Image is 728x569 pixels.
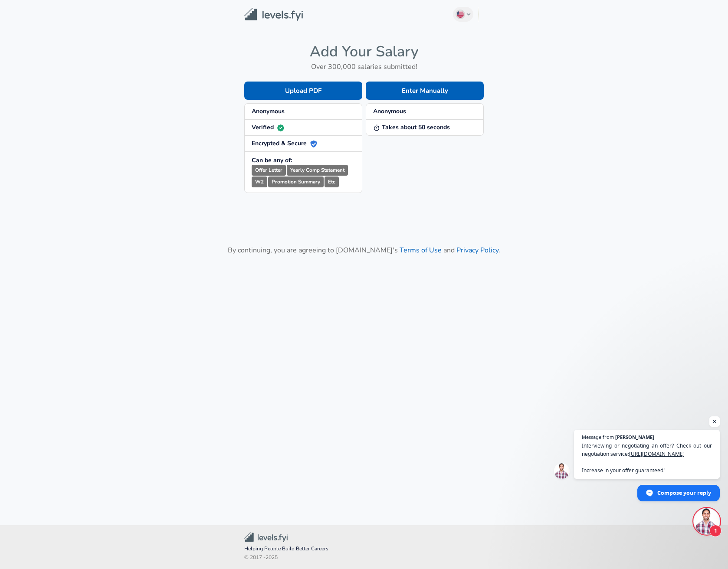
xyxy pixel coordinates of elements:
[582,441,712,474] span: Interviewing or negotiating an offer? Check out our negotiation service: Increase in your offer g...
[582,435,614,439] span: Message from
[268,177,324,187] small: Promotion Summary
[400,245,442,255] a: Terms of Use
[252,107,285,115] strong: Anonymous
[244,61,484,73] h6: Over 300,000 salaries submitted!
[373,123,450,131] strong: Takes about 50 seconds
[456,245,498,255] a: Privacy Policy
[244,532,288,542] img: Levels.fyi Community
[244,553,484,562] span: © 2017 - 2025
[244,545,484,553] span: Helping People Build Better Careers
[657,485,711,500] span: Compose your reply
[252,156,292,164] strong: Can be any of:
[244,43,484,61] h4: Add Your Salary
[244,8,303,21] img: Levels.fyi
[615,435,654,439] span: [PERSON_NAME]
[709,525,721,537] span: 1
[453,7,474,22] button: English (US)
[252,139,317,147] strong: Encrypted & Secure
[252,177,267,187] small: W2
[325,177,339,187] small: Etc
[694,508,720,534] div: Open chat
[252,123,284,131] strong: Verified
[457,11,464,18] img: English (US)
[366,82,484,100] button: Enter Manually
[244,82,362,100] button: Upload PDF
[373,107,406,115] strong: Anonymous
[252,165,286,176] small: Offer Letter
[287,165,348,176] small: Yearly Comp Statement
